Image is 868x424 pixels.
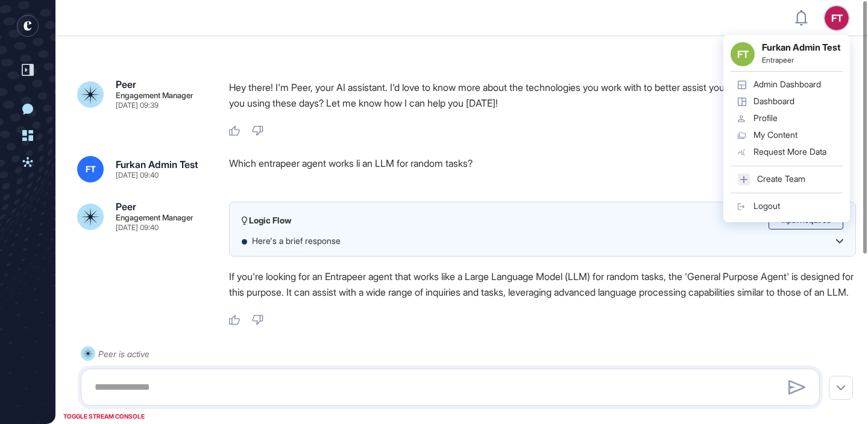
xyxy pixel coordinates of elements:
[116,160,198,169] div: Furkan Admin Test
[229,269,856,300] p: If you're looking for an Entrapeer agent that works like a Large Language Model (LLM) for random ...
[116,224,159,231] div: [DATE] 09:40
[229,156,856,182] div: Which entrapeer agent works li an LLM for random tasks?
[98,346,149,361] div: Peer is active
[252,235,353,247] p: Here's a brief response
[825,6,849,30] button: FT
[17,15,39,37] div: entrapeer-logo
[116,102,159,109] div: [DATE] 09:39
[116,214,193,222] div: Engagement Manager
[229,79,856,111] p: Hey there! I'm Peer, your AI assistant. I'd love to know more about the technologies you work wit...
[116,79,136,89] div: Peer
[116,172,159,179] div: [DATE] 09:40
[116,92,193,99] div: Engagement Manager
[86,164,96,174] span: FT
[242,214,292,226] div: Logic Flow
[60,409,148,424] div: TOGGLE STREAM CONSOLE
[116,202,136,211] div: Peer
